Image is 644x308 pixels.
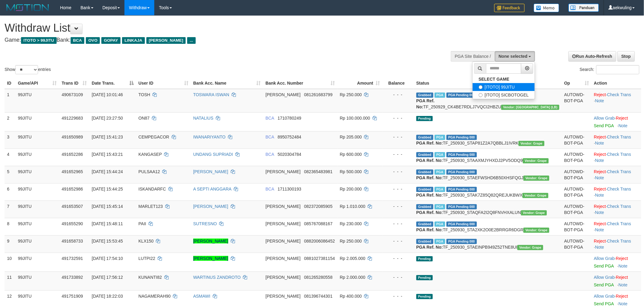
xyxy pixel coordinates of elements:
th: User ID: activate to sort column ascending [136,78,191,89]
span: [PERSON_NAME] [266,275,301,280]
div: - - - [385,221,411,227]
span: Copy 0881027381154 to clipboard [304,256,335,261]
span: Rp 100.000.000 [340,116,370,121]
td: 8 [5,218,16,235]
span: BCA [266,135,274,139]
a: SUTRESNO [193,221,217,226]
span: 491652986 [62,187,83,191]
input: Search: [596,65,639,74]
td: AUTOWD-BOT-PGA [562,131,592,149]
a: Note [619,301,628,306]
span: Pending [416,256,433,261]
span: [DATE] 15:41:23 [92,135,123,139]
b: PGA Ref. No: [416,175,443,180]
a: Run Auto-Refresh [569,51,616,61]
a: Check Trans [607,135,631,139]
td: TF_250930_STAP81Z2A7QBBLJ1IVRK [414,131,562,149]
b: PGA Ref. No: [416,98,435,109]
span: Copy 082372085905 to clipboard [304,204,332,209]
a: Send PGA [594,282,614,287]
span: · [594,256,616,261]
span: Rp 230.000 [340,221,362,226]
a: Reject [594,92,606,97]
span: Copy 8950752484 to clipboard [278,135,301,139]
a: Reject [594,152,606,157]
td: 99JITU [16,201,59,218]
span: PAII [138,221,146,226]
span: Rp 600.000 [340,152,362,157]
th: Bank Acc. Number: activate to sort column ascending [263,78,338,89]
span: BCA [266,116,274,121]
td: TF_250929_CK4BE7RDLJ7VQCI2HBZU [414,89,562,113]
span: PGA Pending [446,135,477,140]
a: Send PGA [594,301,614,306]
td: · [592,271,641,290]
select: Showentries [15,65,38,74]
div: - - - [385,274,411,280]
td: · · [592,201,641,218]
span: [PERSON_NAME] [266,169,301,174]
a: [PERSON_NAME] [193,169,228,174]
span: Copy 1710780249 to clipboard [278,116,301,121]
th: Balance [383,78,414,89]
span: Copy 081261683799 to clipboard [304,92,332,97]
span: Rp 250.000 [340,239,362,243]
a: Reject [594,169,606,174]
span: 491652286 [62,152,83,157]
span: Grabbed [416,93,433,98]
a: Reject [616,116,628,121]
span: Rp 250.000 [340,92,362,97]
span: TOSH [138,92,150,97]
td: 7 [5,201,16,218]
span: Copy 0882006086452 to clipboard [304,239,335,243]
a: A SEPTI ANGGARA [193,187,231,191]
span: KLX150 [138,239,154,243]
a: IWANARIYANTO [193,135,226,139]
button: None selected [495,51,535,61]
span: · [594,294,616,299]
a: Reject [594,187,606,191]
div: - - - [385,169,411,175]
th: ID [5,78,16,89]
span: Rp 2.005.000 [340,256,366,261]
b: PGA Ref. No: [416,193,443,198]
span: Vendor URL: https://settle31.1velocity.biz [521,210,547,215]
span: Grabbed [416,239,433,244]
td: TF_250930_STAK7Z85Q82QREJUKBWX [414,183,562,201]
span: ITOTO > 99JITU [21,37,57,44]
span: Vendor URL: https://settle31.1velocity.biz [517,245,543,250]
span: NAGAMERAH90 [138,294,171,299]
span: None selected [499,54,528,59]
span: Pending [416,294,433,299]
a: SELECT GAME [473,75,535,83]
th: Action [592,78,641,89]
div: - - - [385,255,411,261]
span: [PERSON_NAME] [266,92,301,97]
span: ON87 [138,116,150,121]
span: PGA Pending [446,204,477,209]
a: ASMAWI [193,294,210,299]
h4: Game: Bank: [5,37,423,43]
td: · · [592,166,641,183]
span: Pending [416,116,433,121]
td: 99JITU [16,271,59,290]
a: Note [595,98,604,103]
td: 99JITU [16,131,59,149]
span: PGA Pending [446,239,477,244]
a: Note [595,141,604,145]
a: Check Trans [607,204,631,209]
span: 491751909 [62,294,83,299]
span: BCA [71,37,84,44]
a: [PERSON_NAME] [193,239,228,243]
a: Check Trans [607,92,631,97]
td: AUTOWD-BOT-PGA [562,149,592,166]
div: - - - [385,115,411,121]
a: Reject [594,204,606,209]
span: [DATE] 15:48:11 [92,221,123,226]
td: 10 [5,253,16,271]
span: KANGASEP [138,152,162,157]
input: [ITOTO] 99JITU [479,85,483,89]
span: Marked by aekrubicon [435,135,445,140]
span: Copy 082365483981 to clipboard [304,169,332,174]
div: - - - [385,293,411,299]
